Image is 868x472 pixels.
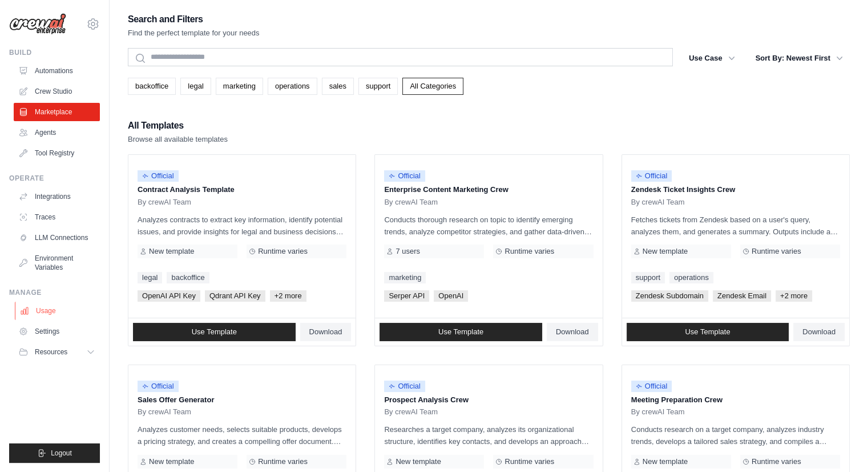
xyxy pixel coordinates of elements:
span: Use Template [438,327,483,337]
a: Marketplace [14,103,100,121]
a: Usage [15,302,101,320]
span: Runtime varies [752,247,801,256]
a: All Categories [402,78,463,95]
div: Build [9,48,100,57]
h2: All Templates [128,118,228,134]
p: Meeting Preparation Crew [631,394,840,406]
span: Runtime varies [258,457,308,466]
span: Official [631,170,672,182]
span: Download [309,327,342,337]
span: 7 users [395,247,420,256]
span: Runtime varies [504,457,554,466]
a: Download [300,323,352,341]
img: Logo [9,13,66,35]
a: Crew Studio [14,82,100,101]
p: Zendesk Ticket Insights Crew [631,184,840,195]
a: sales [322,78,354,95]
span: Runtime varies [504,247,554,256]
button: Logout [9,443,100,463]
span: Official [384,381,425,392]
a: Tool Registry [14,144,100,162]
span: Official [138,381,179,392]
a: Integrations [14,187,100,206]
span: +2 more [776,290,812,302]
span: Resources [35,347,67,357]
span: Official [384,170,425,182]
span: Logout [51,449,72,458]
span: Runtime varies [258,247,308,256]
p: Contract Analysis Template [138,184,346,195]
span: New template [149,247,194,256]
span: By crewAI Team [631,198,685,207]
a: marketing [384,272,426,283]
button: Sort By: Newest First [749,48,850,69]
p: Conducts research on a target company, analyzes industry trends, develops a tailored sales strate... [631,423,840,447]
a: marketing [216,78,263,95]
a: backoffice [167,272,209,283]
a: LLM Connections [14,229,100,247]
span: Use Template [192,327,237,337]
a: Use Template [380,323,542,341]
span: Official [631,381,672,392]
a: Traces [14,208,100,226]
span: New template [643,247,688,256]
span: By crewAI Team [384,198,438,207]
a: backoffice [128,78,176,95]
p: Fetches tickets from Zendesk based on a user's query, analyzes them, and generates a summary. Out... [631,214,840,238]
a: Use Template [627,323,789,341]
p: Researches a target company, analyzes its organizational structure, identifies key contacts, and ... [384,423,593,447]
a: support [631,272,665,283]
span: By crewAI Team [138,407,191,417]
span: OpenAI API Key [138,290,200,302]
a: Automations [14,62,100,80]
a: Download [547,323,598,341]
a: support [358,78,398,95]
span: New template [643,457,688,466]
p: Conducts thorough research on topic to identify emerging trends, analyze competitor strategies, a... [384,214,593,238]
span: New template [395,457,441,466]
a: Settings [14,322,100,341]
span: Download [556,327,589,337]
span: Use Template [685,327,730,337]
span: By crewAI Team [631,407,685,417]
p: Enterprise Content Marketing Crew [384,184,593,195]
span: Serper API [384,290,429,302]
h2: Search and Filters [128,11,260,27]
span: Runtime varies [752,457,801,466]
span: By crewAI Team [384,407,438,417]
p: Sales Offer Generator [138,394,346,406]
a: operations [268,78,317,95]
p: Prospect Analysis Crew [384,394,593,406]
div: Manage [9,288,100,297]
span: Download [802,327,835,337]
a: Use Template [133,323,296,341]
span: New template [149,457,194,466]
span: +2 more [270,290,306,302]
span: Official [138,170,179,182]
a: operations [669,272,713,283]
button: Use Case [682,48,742,69]
p: Find the perfect template for your needs [128,27,260,39]
span: Zendesk Email [713,290,771,302]
a: Environment Variables [14,249,100,277]
a: legal [138,272,162,283]
span: Zendesk Subdomain [631,290,708,302]
p: Analyzes contracts to extract key information, identify potential issues, and provide insights fo... [138,214,346,238]
a: legal [180,78,211,95]
button: Resources [14,343,100,361]
a: Agents [14,123,100,142]
span: By crewAI Team [138,198,191,207]
span: OpenAI [434,290,468,302]
div: Operate [9,174,100,183]
a: Download [793,323,845,341]
p: Analyzes customer needs, selects suitable products, develops a pricing strategy, and creates a co... [138,423,346,447]
p: Browse all available templates [128,134,228,145]
span: Qdrant API Key [205,290,265,302]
